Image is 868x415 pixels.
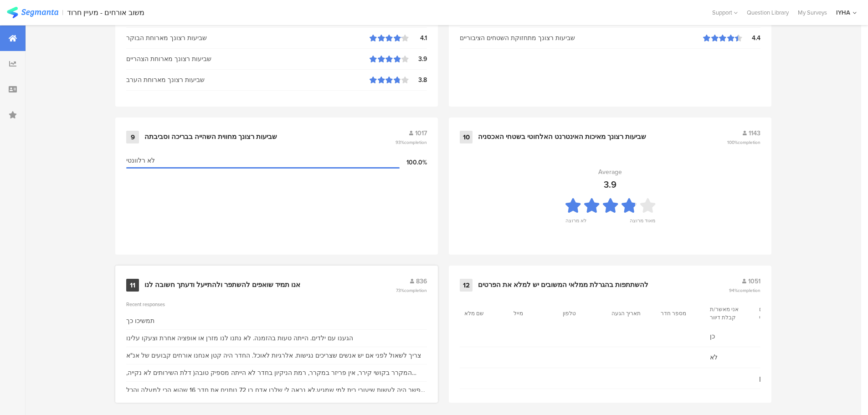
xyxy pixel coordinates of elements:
[7,7,58,18] img: segmanta logo
[759,305,800,322] section: מאשר לפרסם את חוות דעתי במדיה
[793,8,832,17] a: My Surveys
[749,128,760,138] span: 1143
[460,131,473,143] div: 10
[661,309,702,318] section: מספר חדר
[710,332,750,341] span: כן
[565,217,586,230] div: לא מרוצה
[710,305,751,322] section: אני מאשר/ת קבלת דיוור
[727,139,760,146] span: 100%
[514,309,555,318] section: מייל
[630,217,655,230] div: מאוד מרוצה
[404,287,427,294] span: completion
[409,75,427,85] div: 3.8
[126,333,353,343] div: הגענו עם ילדים. הייתה טעות בהזמנה. לא נתנו לנו מזרן או אופציה אחרת וצעקו עלינו
[464,309,505,318] section: שם מלא
[126,368,427,378] div: המקרר בקושי קירר, אין פריזר במקרר, רמת הניקיון בחדר לא הייתה מספיק טובה( דלת השירותים לא נקייה, ה...
[604,178,616,191] div: 3.9
[400,158,427,167] div: 100.0%
[759,374,799,383] span: כן
[126,351,421,360] div: צריך לשאול לפני אם יש אנשים שצריכים נגישות. אלרגיות לאוכל. החדר היה קטן אנחנו אורחים קבועים של אנ"א
[710,353,750,362] span: לא
[598,167,622,177] div: Average
[563,309,604,318] section: טלפון
[126,385,427,395] div: אפשר היה לעשות שיעורי בית למי שמגיע.לא נראה לי שלבן אדם בן 72 נותנים את חדר 16 שהוא הכי למעלה והכ...
[404,139,427,146] span: completion
[478,281,648,290] div: להשתתפות בהגרלת ממלאי המשובים יש למלא את הפרטים
[126,33,370,43] div: שביעות רצונך מארוחת הבוקר
[62,7,63,18] div: |
[836,8,850,17] div: IYHA
[742,8,793,17] a: Question Library
[126,316,154,326] div: תמשיכו כך
[126,279,139,292] div: 11
[144,281,300,290] div: אנו תמיד שואפים להשתפר ולהתייעל ודעתך חשובה לנו
[395,139,427,146] span: 93%
[738,287,760,294] span: completion
[409,54,427,64] div: 3.9
[712,5,738,20] div: Support
[126,301,427,308] div: Recent responses
[416,277,427,286] span: 836
[460,279,473,292] div: 12
[742,33,760,43] div: 4.4
[748,277,760,286] span: 1051
[126,156,155,165] span: לא רלוונטי
[611,309,652,318] section: תאריך הגעה
[126,54,370,64] div: שביעות רצונך מארוחת הצהריים
[126,75,370,85] div: שביעות רצונך מארוחת הערב
[144,133,277,142] div: שביעות רצונך מחווית השהייה בבריכה וסביבתה
[67,8,144,17] div: משוב אורחים - מעיין חרוד
[729,287,760,294] span: 94%
[738,139,760,146] span: completion
[415,128,427,138] span: 1017
[396,287,427,294] span: 73%
[478,133,646,142] div: שביעות רצונך מאיכות האינטרנט האלחוטי בשטחי האכסניה
[126,131,139,143] div: 9
[460,33,703,43] div: שביעות רצונך מתחזוקת השטחים הציבוריים
[409,33,427,43] div: 4.1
